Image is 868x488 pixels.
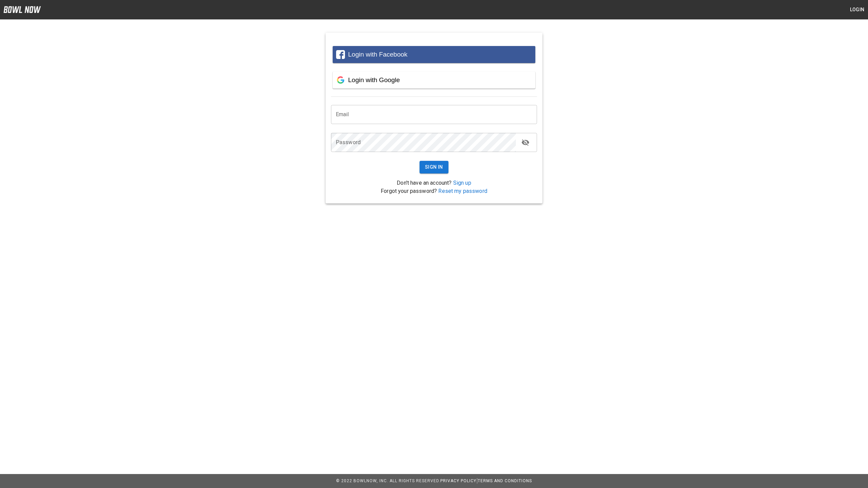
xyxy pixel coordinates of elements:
[453,180,471,186] a: Sign up
[420,161,448,173] button: Sign In
[3,6,41,13] img: logo
[846,3,868,16] button: Login
[331,179,537,187] p: Don't have an account?
[336,478,440,483] span: © 2022 BowlNow, Inc. All Rights Reserved.
[478,478,532,483] a: Terms and Conditions
[333,72,535,89] button: Login with Google
[519,136,532,149] button: toggle password visibility
[438,188,487,194] a: Reset my password
[333,46,535,63] button: Login with Facebook
[440,478,476,483] a: Privacy Policy
[348,51,407,58] span: Login with Facebook
[348,76,400,83] span: Login with Google
[331,187,537,195] p: Forgot your password?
